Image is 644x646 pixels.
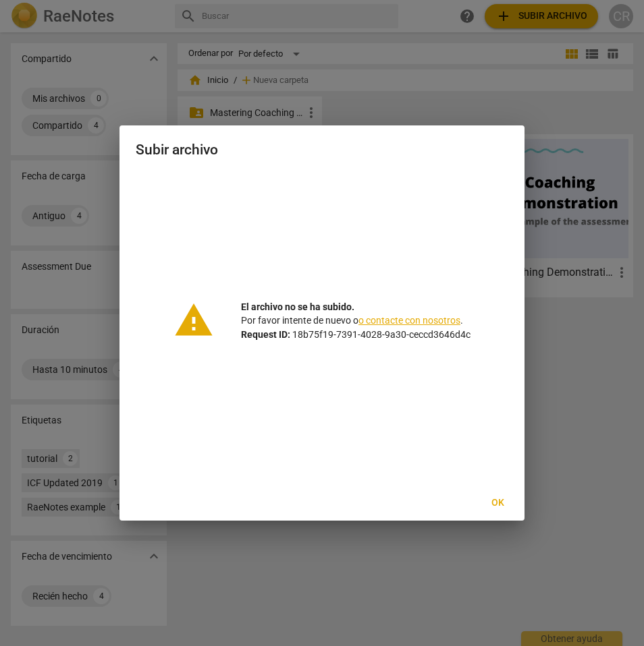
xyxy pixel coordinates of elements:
span: warning [173,300,214,341]
a: o contacte con nosotros [358,315,460,326]
b: El archivo no se ha subido. [241,301,354,312]
p: Por favor intente de nuevo o . 18b75f19-7391-4028-9a30-ceccd3646d4c [241,300,471,342]
span: Ok [487,496,508,510]
b: Request ID: [241,329,290,340]
h2: Subir archivo [136,142,508,158]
